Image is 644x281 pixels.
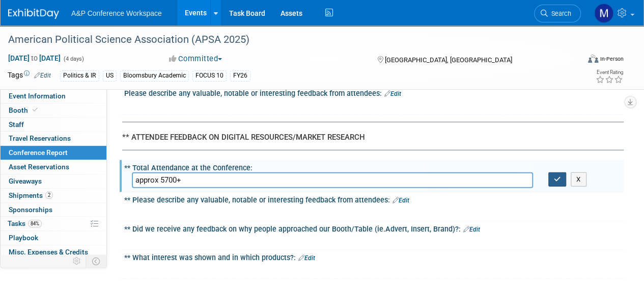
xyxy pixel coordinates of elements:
a: Edit [298,254,315,262]
a: Conference Report [1,146,106,160]
span: Conference Report [9,148,68,157]
span: Misc. Expenses & Credits [9,248,88,256]
a: Search [534,5,581,22]
a: Playbook [1,231,106,245]
i: Booth reservation complete [33,107,38,113]
div: Event Rating [596,70,623,75]
a: Asset Reservations [1,160,106,174]
a: Tasks84% [1,217,106,231]
a: Travel Reservations [1,132,106,145]
div: US [103,70,117,81]
a: Edit [384,90,401,97]
div: ** Total Attendance at the Conference: [124,160,624,173]
a: Edit [393,197,409,204]
div: ** ATTENDEE FEEDBACK ON DIGITAL RESOURCES/MARKET RESEARCH [122,132,616,143]
a: Edit [34,72,51,79]
span: Tasks [8,219,42,227]
div: FOCUS 10 [192,70,227,81]
span: A&P Conference Workspace [71,9,162,17]
span: Sponsorships [9,206,52,214]
span: 84% [28,220,42,227]
span: [DATE] [DATE] [8,54,61,63]
a: Shipments2 [1,189,106,202]
td: Personalize Event Tab Strip [68,254,86,268]
img: Format-Inperson.png [588,55,598,63]
a: Event Information [1,89,106,103]
div: ** Did we receive any feedback on why people approached our Booth/Table (ie.Advert, Insert, Brand)?: [124,221,624,235]
span: Asset Reservations [9,163,69,171]
div: ** What interest was shown and in which products?: [124,250,624,263]
a: Misc. Expenses & Credits [1,245,106,259]
span: Playbook [9,234,38,242]
span: [GEOGRAPHIC_DATA], [GEOGRAPHIC_DATA] [384,56,512,64]
a: Giveaways [1,174,106,188]
span: Staff [9,120,24,129]
button: Committed [165,54,226,64]
a: Staff [1,118,106,132]
a: Booth [1,104,106,117]
div: Event Format [534,53,624,68]
span: to [30,54,39,62]
td: Tags [8,70,51,82]
div: In-Person [600,55,624,63]
span: (4 days) [63,56,84,62]
div: American Political Science Association (APSA 2025) [5,31,571,49]
span: 2 [45,191,53,199]
div: Politics & IR [60,70,99,81]
span: Shipments [9,191,53,199]
span: Event Information [9,92,66,100]
div: Please describe any valuable, notable or interesting feedback from attendees: [124,86,624,99]
div: Bloomsbury Academic [120,70,189,81]
a: Edit [463,226,480,233]
div: ** Please describe any valuable, notable or interesting feedback from attendees: [124,192,624,206]
span: Travel Reservations [9,134,71,142]
span: Booth [9,106,40,114]
span: Giveaways [9,177,42,185]
span: Search [548,10,571,17]
td: Toggle Event Tabs [86,254,107,268]
img: Michael Kerns [594,4,613,23]
img: ExhibitDay [8,9,59,19]
button: X [571,172,586,187]
div: FY26 [230,70,250,81]
a: Sponsorships [1,203,106,217]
